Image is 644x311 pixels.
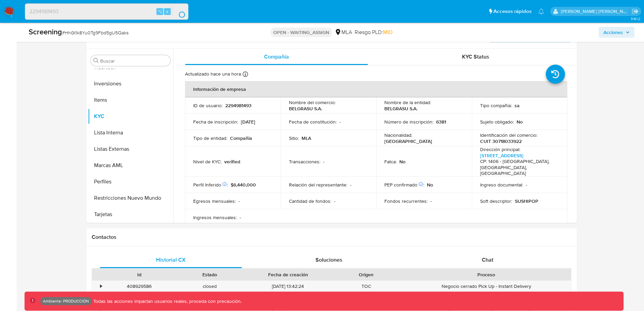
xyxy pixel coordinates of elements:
[383,28,393,36] span: MID
[384,119,433,125] p: Número de inscripción :
[157,8,163,15] span: ⌥
[526,182,527,188] p: -
[603,27,623,38] span: Acciones
[29,26,62,37] b: Screening
[88,108,173,125] button: KYC
[245,281,331,292] div: [DATE] 13:42:24
[289,135,299,141] p: Sitio :
[561,8,630,15] p: natalia.maison@mercadolibre.com
[179,271,240,278] div: Estado
[185,71,241,77] p: Actualizado hace una hora
[88,190,173,206] button: Restricciones Nuevo Mundo
[480,198,512,204] p: Soft descriptor :
[480,152,523,159] a: [STREET_ADDRESS]
[88,125,173,141] button: Lista Interna
[482,256,493,264] span: Chat
[88,76,173,92] button: Inversiones
[480,146,520,152] p: Dirección principal :
[264,53,289,61] span: Compañía
[92,234,571,241] h1: Contactos
[172,7,186,16] button: search-icon
[289,105,322,112] p: BELGRASU S.A.
[43,300,89,302] p: Ambiente: PRODUCCIÓN
[193,135,227,141] p: Tipo de entidad :
[406,271,566,278] div: Proceso
[302,135,311,141] p: MLA
[289,159,320,165] p: Transacciones :
[239,198,240,204] p: -
[289,198,331,204] p: Cantidad de fondos :
[104,281,174,292] div: 408929586
[493,8,532,15] span: Accesos rápidos
[427,182,433,188] p: No
[384,99,431,105] p: Nombre de la entidad :
[538,9,544,14] a: Notificaciones
[174,281,245,292] div: closed
[240,214,241,220] p: -
[231,181,256,188] span: $6,440,000
[25,7,188,16] input: Buscar usuario o caso...
[193,214,237,220] p: Ingresos mensuales :
[384,182,424,188] p: PEP confirmado :
[156,256,186,264] span: Historial CX
[480,182,523,188] p: Ingreso documental :
[289,99,336,105] p: Nombre del comercio :
[350,182,351,188] p: -
[599,27,634,38] button: Acciones
[230,135,252,141] p: Compañia
[515,102,520,109] p: sa
[193,198,236,204] p: Egresos mensuales :
[100,58,168,64] input: Buscar
[631,16,641,21] span: 3.161.2
[480,102,512,109] p: Tipo compañía :
[336,271,397,278] div: Origen
[224,159,240,165] p: verified
[88,206,173,223] button: Tarjetas
[384,159,397,165] p: Fatca :
[185,81,567,97] th: Información de empresa
[430,198,432,204] p: -
[193,159,221,165] p: Nivel de KYC :
[515,198,538,204] p: SUSHIPOP
[355,29,393,36] span: Riesgo PLD:
[517,119,523,125] p: No
[92,298,242,305] p: Todas las acciones impactan usuarios reales, proceda con precaución.
[632,8,639,15] a: Salir
[384,105,417,112] p: BELGRASU S.A.
[480,132,537,138] p: Identificación del comercio :
[193,182,228,188] p: Perfil Inferido :
[384,132,412,138] p: Nacionalidad :
[339,119,341,125] p: -
[436,119,446,125] p: 6381
[334,198,335,204] p: -
[100,283,102,290] div: •
[399,159,405,165] p: No
[480,138,522,144] p: CUIT 30718033922
[462,53,489,61] span: KYC Status
[241,119,255,125] p: [DATE]
[93,58,99,63] button: Buscar
[62,29,128,36] span: # HhGt1k8Yu0Tg9Fbd5gU5Qaks
[166,8,168,15] span: s
[193,102,223,109] p: ID de usuario :
[88,92,173,108] button: Items
[323,159,324,165] p: -
[384,138,432,144] p: [GEOGRAPHIC_DATA]
[289,182,347,188] p: Relación del representante :
[225,102,251,109] p: 2294981493
[250,271,326,278] div: Fecha de creación
[401,281,571,292] div: Negocio cerrado Pick Up - Instant Delivery
[88,157,173,174] button: Marcas AML
[480,119,514,125] p: Sujeto obligado :
[109,271,170,278] div: Id
[271,28,332,37] p: OPEN - WAITING_ASSIGN
[384,198,428,204] p: Fondos recurrentes :
[88,141,173,157] button: Listas Externas
[193,119,238,125] p: Fecha de inscripción :
[289,119,337,125] p: Fecha de constitución :
[88,174,173,190] button: Perfiles
[331,281,401,292] div: TOC
[480,159,557,177] h4: CP: 1406 - [GEOGRAPHIC_DATA], [GEOGRAPHIC_DATA], [GEOGRAPHIC_DATA]
[335,29,352,36] div: MLA
[316,256,342,264] span: Soluciones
